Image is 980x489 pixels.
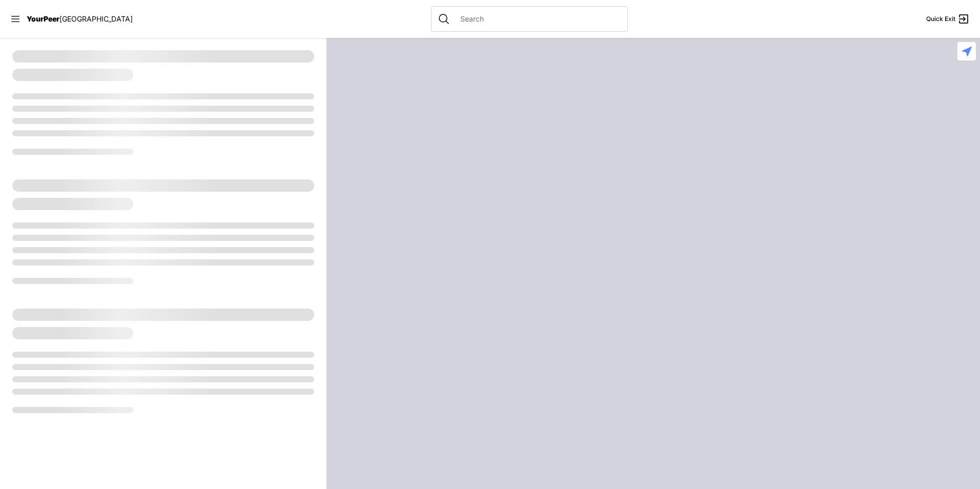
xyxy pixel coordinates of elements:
span: [GEOGRAPHIC_DATA] [59,14,133,23]
span: Quick Exit [926,15,955,23]
input: Search [454,14,621,24]
a: YourPeer[GEOGRAPHIC_DATA] [27,16,133,22]
span: YourPeer [27,14,59,23]
a: Quick Exit [926,13,970,25]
